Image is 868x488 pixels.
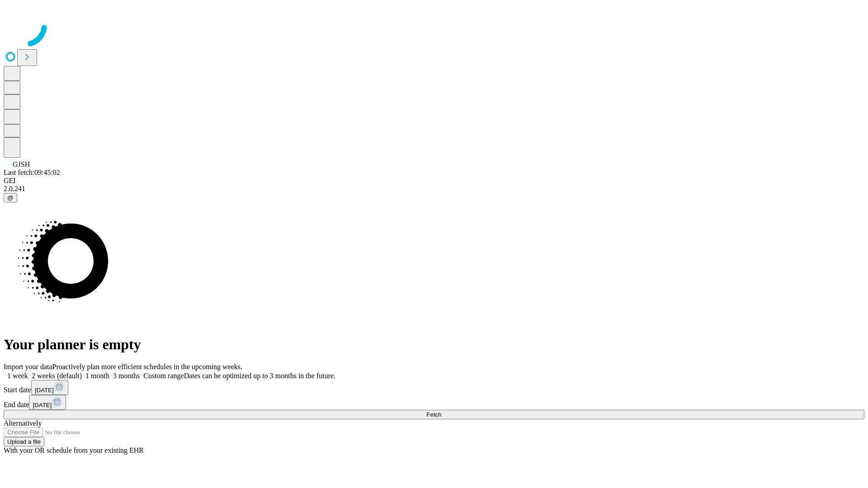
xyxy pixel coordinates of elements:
[4,410,864,419] button: Fetch
[426,411,441,418] span: Fetch
[31,380,68,395] button: [DATE]
[4,446,144,454] span: With your OR schedule from your existing EHR
[4,437,44,446] button: Upload a file
[32,372,82,380] span: 2 weeks (default)
[52,363,242,371] span: Proactively plan more efficient schedules in the upcoming weeks.
[143,372,184,380] span: Custom range
[35,387,54,394] span: [DATE]
[4,169,60,176] span: Last fetch: 09:45:02
[4,193,17,202] button: @
[4,336,864,353] h1: Your planner is empty
[4,185,864,193] div: 2.0.241
[7,372,28,380] span: 1 week
[4,380,864,395] div: Start date
[13,160,30,168] span: GJSH
[7,194,14,201] span: @
[29,395,66,410] button: [DATE]
[33,402,52,408] span: [DATE]
[4,395,864,410] div: End date
[4,177,864,185] div: GEI
[4,363,52,371] span: Import your data
[4,419,42,427] span: Alternatively
[184,372,335,380] span: Dates can be optimized up to 3 months in the future.
[85,372,109,380] span: 1 month
[113,372,140,380] span: 3 months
